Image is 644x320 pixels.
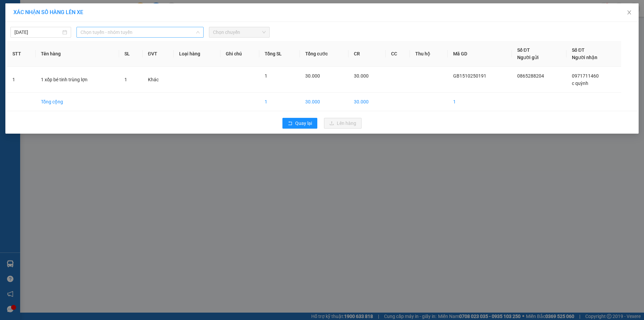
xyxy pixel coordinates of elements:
[36,41,119,67] th: Tên hàng
[410,41,447,67] th: Thu hộ
[448,41,512,67] th: Mã GD
[572,47,585,53] span: Số ĐT
[259,93,300,111] td: 1
[119,41,143,67] th: SL
[354,73,369,79] span: 30.000
[300,93,348,111] td: 30.000
[143,41,174,67] th: ĐVT
[627,10,632,15] span: close
[572,55,597,60] span: Người nhận
[282,118,317,129] button: rollbackQuay lại
[324,118,362,129] button: uploadLên hàng
[213,27,266,37] span: Chọn chuyến
[348,41,386,67] th: CR
[517,47,530,53] span: Số ĐT
[36,67,119,93] td: 1 xốp bé tinh trùng lợn
[196,30,200,34] span: down
[143,67,174,93] td: Khác
[288,121,292,126] span: rollback
[572,73,599,79] span: 0971711460
[80,27,200,37] span: Chọn tuyến - nhóm tuyến
[174,41,220,67] th: Loại hàng
[14,29,61,36] input: 15/10/2025
[220,41,260,67] th: Ghi chú
[620,3,639,22] button: Close
[265,73,267,79] span: 1
[448,93,512,111] td: 1
[124,77,127,82] span: 1
[453,73,486,79] span: GB1510250191
[259,41,300,67] th: Tổng SL
[295,120,312,127] span: Quay lại
[7,67,36,93] td: 1
[348,93,386,111] td: 30.000
[13,9,83,15] span: XÁC NHẬN SỐ HÀNG LÊN XE
[300,41,348,67] th: Tổng cước
[572,81,588,86] span: c quỳnh
[386,41,410,67] th: CC
[517,55,539,60] span: Người gửi
[517,73,544,79] span: 0865288204
[36,93,119,111] td: Tổng cộng
[305,73,320,79] span: 30.000
[7,41,36,67] th: STT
